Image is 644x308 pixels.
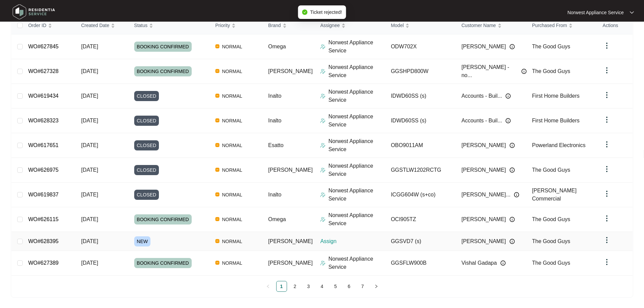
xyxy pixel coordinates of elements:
span: Accounts - Buil... [461,117,502,125]
img: Info icon [500,260,506,266]
th: Status [129,17,210,34]
span: [PERSON_NAME] Commercial [532,188,577,202]
span: Priority [215,22,230,29]
span: First Home Builders [532,93,579,99]
span: Omega [268,44,286,49]
span: [PERSON_NAME] [461,215,506,223]
td: IDWD60SS (s) [385,84,456,109]
td: OCI905TZ [385,207,456,232]
span: [DATE] [81,167,98,173]
p: Norwest Appliance Service [328,187,385,203]
img: dropdown arrow [630,11,634,14]
span: [DATE] [81,93,98,99]
img: residentia service logo [10,2,57,22]
li: 2 [290,281,301,292]
a: WO#627845 [28,44,58,49]
span: [DATE] [81,68,98,74]
td: ICGG604W (s+co) [385,183,456,207]
img: dropdown arrow [603,214,611,222]
span: Accounts - Buil... [461,92,502,100]
p: Norwest Appliance Service [328,211,385,228]
td: GGSFLW900B [385,251,456,276]
span: NORMAL [219,215,245,223]
span: NORMAL [219,259,245,267]
img: Vercel Logo [215,118,219,122]
span: The Good Guys [532,68,570,74]
img: Info icon [505,93,511,99]
img: Info icon [509,217,515,222]
span: The Good Guys [532,238,570,244]
span: Order ID [28,22,46,29]
td: GGSVD7 (s) [385,232,456,251]
a: 2 [290,281,300,291]
li: 1 [276,281,287,292]
img: Assigner Icon [320,44,326,49]
a: 5 [331,281,341,291]
span: The Good Guys [532,216,570,222]
img: Info icon [509,167,515,173]
a: 7 [358,281,368,291]
span: NORMAL [219,43,245,51]
button: right [371,281,382,292]
th: Priority [210,17,263,34]
span: [PERSON_NAME] [461,43,506,51]
li: Previous Page [263,281,273,292]
img: Vercel Logo [215,217,219,221]
a: WO#628395 [28,238,58,244]
p: Norwest Appliance Service [328,162,385,178]
span: The Good Guys [532,260,570,266]
img: Assigner Icon [320,143,326,148]
span: Inalto [268,118,281,123]
li: 6 [344,281,355,292]
a: 6 [344,281,354,291]
th: Assignee [315,17,385,34]
img: dropdown arrow [603,190,611,198]
img: dropdown arrow [603,165,611,173]
span: [DATE] [81,118,98,123]
th: Order ID [23,17,76,34]
span: NORMAL [219,67,245,75]
td: OBO9011AM [385,133,456,158]
span: BOOKING CONFIRMED [134,66,192,76]
span: Vishal Gadapa [461,259,497,267]
th: Actions [597,17,633,34]
li: 4 [317,281,328,292]
img: Assigner Icon [320,192,326,197]
img: Info icon [514,192,519,197]
span: Customer Name [461,22,496,29]
img: Vercel Logo [215,261,219,265]
span: [PERSON_NAME] [268,238,313,244]
img: Info icon [505,118,511,123]
span: Esatto [268,142,283,148]
span: CLOSED [134,91,159,101]
a: WO#627328 [28,68,58,74]
span: check-circle [302,9,307,15]
img: Info icon [509,239,515,244]
a: WO#619837 [28,192,58,197]
th: Model [385,17,456,34]
span: [PERSON_NAME] [461,237,506,245]
img: Assigner Icon [320,217,326,222]
li: Next Page [371,281,382,292]
img: Vercel Logo [215,192,219,196]
span: [PERSON_NAME] [268,260,313,266]
th: Created Date [76,17,129,34]
img: Info icon [521,69,527,74]
span: CLOSED [134,165,159,175]
span: BOOKING CONFIRMED [134,258,192,268]
span: Model [391,22,404,29]
img: Assigner Icon [320,69,326,74]
span: Brand [268,22,281,29]
img: Info icon [509,143,515,148]
img: Vercel Logo [215,143,219,147]
p: Norwest Appliance Service [328,88,385,104]
button: left [263,281,273,292]
span: NORMAL [219,117,245,125]
img: dropdown arrow [603,116,611,124]
img: Assigner Icon [320,93,326,99]
img: dropdown arrow [603,66,611,74]
span: [DATE] [81,44,98,49]
img: Assigner Icon [320,260,326,266]
span: BOOKING CONFIRMED [134,214,192,224]
li: 5 [330,281,341,292]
